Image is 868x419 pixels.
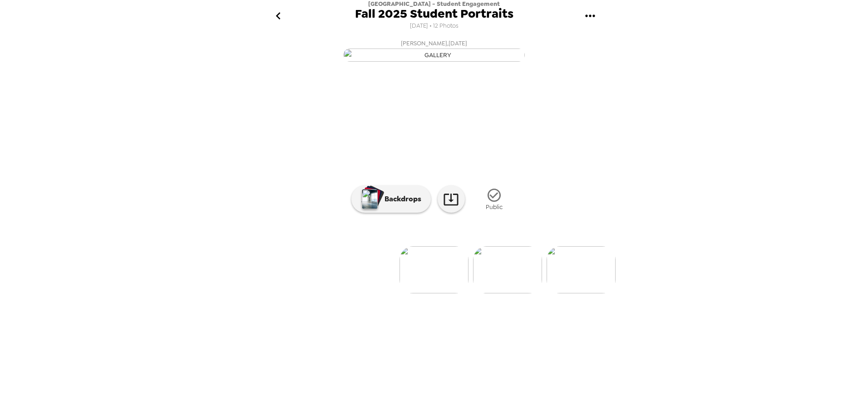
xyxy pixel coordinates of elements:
[263,1,293,31] button: go back
[401,38,467,49] span: [PERSON_NAME] , [DATE]
[343,49,525,62] img: gallery
[575,1,605,31] button: gallery menu
[472,182,517,216] button: Public
[547,246,616,293] img: gallery
[351,185,431,213] button: Backdrops
[399,246,469,293] img: gallery
[486,203,503,211] span: Public
[252,35,616,64] button: [PERSON_NAME],[DATE]
[380,194,421,205] p: Backdrops
[410,20,459,32] span: [DATE] • 12 Photos
[355,8,513,20] span: Fall 2025 Student Portraits
[473,246,542,293] img: gallery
